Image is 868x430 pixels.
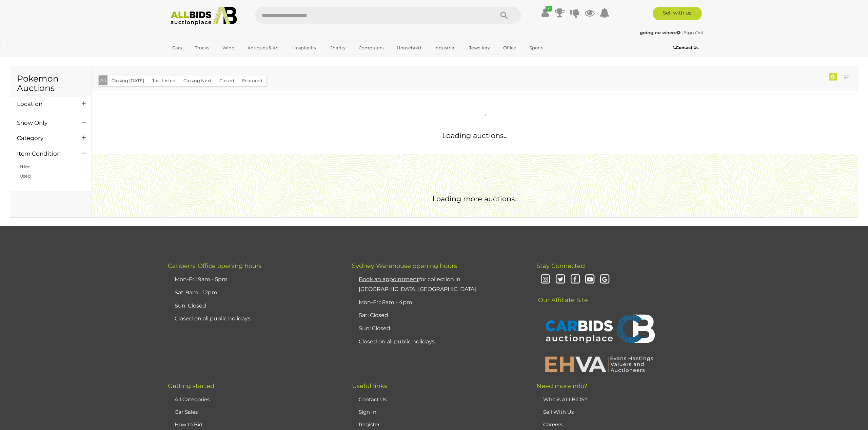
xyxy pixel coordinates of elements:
[525,42,548,53] a: Sports
[543,409,574,415] a: Sell With Us
[359,276,476,292] a: Book an appointmentfor collection in [GEOGRAPHIC_DATA] [GEOGRAPHIC_DATA]
[684,30,704,35] a: Sign Out
[352,262,457,270] span: Sydney Warehouse opening hours
[359,276,419,282] u: Book an appointment
[829,73,837,81] div: 0
[191,42,214,53] a: Trucks
[173,286,335,299] li: Sat: 9am - 12pm
[640,30,682,35] a: going no where
[432,195,517,203] span: Loading more auctions..
[218,42,239,53] a: Wine
[168,53,225,65] a: [GEOGRAPHIC_DATA]
[536,382,587,390] span: Need more info?
[175,421,202,428] a: How to Bid
[173,312,335,325] li: Closed on all public holidays.
[167,7,240,25] img: Allbids.com.au
[536,262,585,270] span: Stay Connected
[540,274,552,286] i: Instagram
[17,74,84,93] h1: Pokemon Auctions
[357,309,519,322] li: Sat: Closed
[584,274,596,286] i: Youtube
[288,42,321,53] a: Hospitality
[546,6,552,12] i: ✔
[540,7,550,19] a: ✔
[359,396,387,403] a: Contact Us
[107,75,148,86] button: Closing [DATE]
[352,382,387,390] span: Useful links
[487,7,521,24] button: Search
[238,75,267,86] button: Featured
[554,274,566,286] i: Twitter
[359,409,376,415] a: Sign In
[653,7,702,20] a: Sell with us
[17,101,72,107] h4: Location
[179,75,216,86] button: Closing Next
[430,42,460,53] a: Industrial
[569,274,581,286] i: Facebook
[148,75,180,86] button: Just Listed
[543,421,563,428] a: Careers
[465,42,494,53] a: Jewellery
[17,135,72,141] h4: Category
[682,30,683,35] span: |
[173,299,335,313] li: Sun: Closed
[99,75,108,85] button: All
[173,273,335,286] li: Mon-Fri: 9am - 5pm
[442,131,508,140] span: Loading auctions...
[392,42,426,53] a: Household
[17,151,72,157] h4: Item Condition
[357,296,519,309] li: Mon-Fri: 8am - 4pm
[215,75,238,86] button: Closed
[20,173,31,179] a: Used
[673,44,700,51] a: Contact Us
[325,42,350,53] a: Charity
[536,286,588,304] span: Our Affiliate Site
[175,409,198,415] a: Car Sales
[673,45,698,50] b: Contact Us
[168,42,186,53] a: Cars
[17,120,72,126] h4: Show Only
[168,262,262,270] span: Canberra Office opening hours
[640,30,680,35] strong: going no where
[359,421,380,428] a: Register
[243,42,283,53] a: Antiques & Art
[541,307,657,352] img: CARBIDS Auctionplace
[357,322,519,335] li: Sun: Closed
[354,42,388,53] a: Computers
[499,42,520,53] a: Office
[168,382,214,390] span: Getting started
[357,335,519,348] li: Closed on all public holidays.
[541,355,657,373] img: EHVA | Evans Hastings Valuers and Auctioneers
[543,396,587,403] a: Who is ALLBIDS?
[175,396,210,403] a: All Categories
[599,274,611,286] i: Google
[20,163,30,169] a: New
